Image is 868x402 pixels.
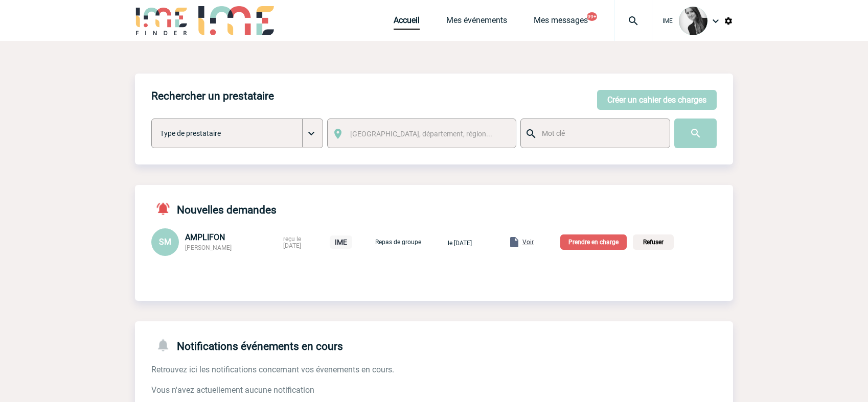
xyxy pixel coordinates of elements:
h4: Nouvelles demandes [151,201,277,216]
a: Accueil [394,15,420,30]
img: notifications-24-px-g.png [155,338,177,352]
p: Prendre en charge [560,234,627,250]
a: Mes événements [446,15,507,30]
span: reçu le [DATE] [283,235,301,249]
span: Voir [522,239,534,246]
span: [PERSON_NAME] [185,244,232,251]
span: SM [159,237,171,247]
input: Mot clé [539,127,660,140]
img: IME-Finder [135,6,188,35]
a: Mes messages [534,15,588,30]
p: IME [330,235,352,249]
input: Submit [674,119,717,148]
span: [GEOGRAPHIC_DATA], département, région... [350,130,492,138]
span: IME [663,17,673,25]
img: folder.png [508,236,520,248]
button: 99+ [587,12,597,21]
span: Vous n'avez actuellement aucune notification [151,385,314,395]
p: Refuser [633,234,674,250]
h4: Notifications événements en cours [151,338,343,352]
span: le [DATE] [448,240,472,247]
span: Retrouvez ici les notifications concernant vos évenements en cours. [151,365,394,374]
a: Voir [484,237,536,246]
p: Repas de groupe [373,239,424,246]
span: AMPLIFON [185,232,225,242]
img: 101050-0.jpg [679,7,707,35]
img: notifications-active-24-px-r.png [155,201,177,216]
h4: Rechercher un prestataire [151,90,274,102]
